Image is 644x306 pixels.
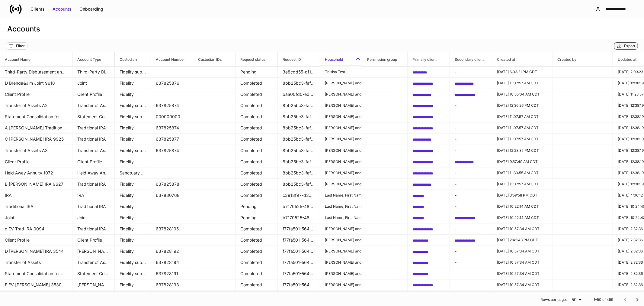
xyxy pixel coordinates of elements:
p: [PERSON_NAME] and [PERSON_NAME] [325,272,357,276]
td: 637825874 [151,100,193,111]
td: 637828194 [151,291,193,302]
button: Clients [27,4,49,14]
td: 8bb25bc3-faf2-44a9-9420-b615db4f8c08 [278,100,320,111]
span: Request status [235,52,277,66]
td: e811940f-4723-485f-877b-ef7cf40b1c04 [450,78,492,89]
td: 2025-09-23T16:30:55.398Z [492,168,553,179]
h6: Permission group [362,57,397,62]
td: c8928b1a-3942-42ab-b2f0-d2f26851614a [450,89,492,100]
span: Custodian [115,52,151,66]
td: 29a2dbc7-088b-42ef-bc56-18bc755761a1 [408,223,450,235]
td: 3e8cdd55-df10-44cf-9c36-e36870c5d54b [278,67,320,78]
td: Completed [235,246,278,257]
p: - [455,103,487,109]
button: Go to next page [631,294,643,306]
td: Fidelity [115,179,151,190]
p: [DATE] 12:28:35 PM CDT [497,148,547,153]
p: [DATE] 11:07:57 AM CDT [497,125,547,130]
td: Traditional IRA [72,134,115,145]
td: IRA [72,190,115,201]
td: 8bb25bc3-faf2-44a9-9420-b615db4f8c08 [278,179,320,190]
td: f77fa501-5642-4d12-91ba-3710aeb7db2f [278,269,320,280]
h6: Request status [235,57,265,62]
td: Joint [72,212,115,223]
td: Fidelity [115,134,151,145]
p: - [455,125,487,131]
p: [PERSON_NAME] and [PERSON_NAME] [325,260,357,265]
p: - [455,192,487,198]
td: Fidelity [115,291,151,302]
p: Thisisa Test [325,70,357,74]
span: Permission group [362,52,407,66]
td: 637830768 [151,190,193,201]
td: Completed [235,179,278,190]
td: 977ae3a2-6c14-49df-a8b6-ac3c24f6078b [408,67,450,78]
td: Traditional IRA [72,291,115,302]
p: - [455,148,487,154]
td: Traditional IRA [72,179,115,190]
p: - [455,203,487,210]
p: [DATE] 10:22:14 AM CDT [497,204,547,209]
td: 2025-09-12T19:42:43.253Z [492,235,553,246]
td: Fidelity [115,78,151,89]
td: 2025-09-23T15:57:34.015Z [492,246,553,257]
td: 5df52f19-83d7-4db7-9398-c0106443e19e [408,201,450,212]
td: Client Profile [72,89,115,100]
p: [PERSON_NAME] and [PERSON_NAME] [325,226,357,231]
span: Account Number [151,52,193,66]
td: f77fa501-5642-4d12-91ba-3710aeb7db2f [278,257,320,268]
td: f77fa501-5642-4d12-91ba-3710aeb7db2f [278,235,320,246]
td: f77fa501-5642-4d12-91ba-3710aeb7db2f [278,280,320,291]
div: 50 [569,297,584,303]
button: Onboarding [75,4,107,14]
td: b7170525-48ed-459d-b9ce-40b82eaadde8 [278,212,320,223]
h6: Household [320,57,343,62]
p: [DATE] 10:22:14 AM CDT [497,215,547,220]
p: - [455,226,487,232]
p: - [455,259,487,265]
td: 8b65e7b6-fd6c-4923-8b71-acee2daf3574 [450,212,492,223]
td: c8928b1a-3942-42ab-b2f0-d2f26851614a [408,122,450,134]
td: Fidelity supplemental forms [115,100,151,111]
td: Fidelity [115,201,151,212]
td: 000000000 [151,111,193,122]
td: 2025-09-25T15:22:14.686Z [492,201,553,212]
p: - [455,248,487,254]
p: [PERSON_NAME] and [PERSON_NAME] [325,249,357,254]
td: Statement Consolidation for Households [72,269,115,280]
span: Created at [492,52,552,66]
td: Fidelity [115,280,151,291]
p: [DATE] 11:07:57 AM CDT [497,182,547,187]
td: c8928b1a-3942-42ab-b2f0-d2f26851614a [408,156,450,168]
td: 637825874 [151,145,193,156]
button: Export [614,42,638,50]
p: - [455,69,487,75]
td: Fidelity [115,212,151,223]
td: 2025-09-22T17:28:35.960Z [492,145,553,156]
td: Fidelity [115,122,151,134]
td: 2025-09-24T20:59:58.201Z [492,190,553,201]
p: [DATE] 10:57:34 AM CDT [497,283,547,288]
h6: Custodian IDs [193,57,222,62]
td: 637828192 [151,246,193,257]
td: Client Profile [72,235,115,246]
td: 8bb25bc3-faf2-44a9-9420-b615db4f8c08 [278,122,320,134]
td: Completed [235,235,278,246]
td: 2025-09-22T16:07:57.443Z [492,134,553,145]
td: Fidelity supplemental forms [115,145,151,156]
td: Fidelity [115,156,151,168]
h6: Primary client [408,57,437,62]
div: Clients [30,6,45,12]
p: [PERSON_NAME] and [PERSON_NAME] [325,238,357,243]
td: 2025-09-23T15:57:34.013Z [492,269,553,280]
td: Completed [235,280,278,291]
h6: Created by [553,57,576,62]
p: - [455,136,487,142]
td: 8bb25bc3-faf2-44a9-9420-b615db4f8c08 [278,78,320,89]
td: 5df52f19-83d7-4db7-9398-c0106443e19e [408,212,450,223]
td: Fidelity supplemental forms [115,67,151,78]
p: [DATE] 2:42:43 PM CDT [497,238,547,243]
td: 96db90a1-1a94-4661-b3cc-d8c25d4e78d1 [408,269,450,280]
p: Last Name, First Name [325,204,357,209]
p: Rows per page: [540,297,567,302]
